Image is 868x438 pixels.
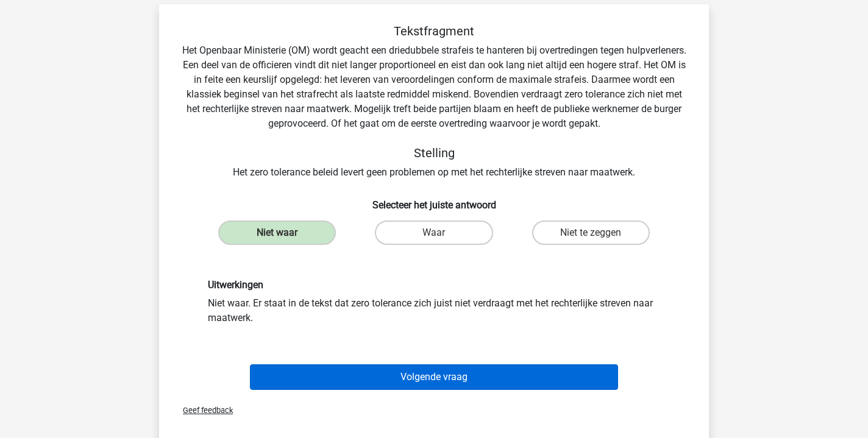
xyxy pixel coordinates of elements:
[375,221,493,245] label: Waar
[179,24,689,180] div: Het Openbaar Ministerie (OM) wordt geacht een driedubbele strafeis te hanteren bij overtredingen ...
[208,279,660,291] h6: Uitwerkingen
[179,24,689,38] h5: Tekstfragment
[179,189,689,211] h6: Selecteer het juiste antwoord
[199,279,669,325] div: Niet waar. Er staat in de tekst dat zero tolerance zich juist niet verdraagt met het rechterlijke...
[173,406,233,415] span: Geef feedback
[250,364,619,390] button: Volgende vraag
[179,146,689,160] h5: Stelling
[532,221,650,245] label: Niet te zeggen
[218,221,336,245] label: Niet waar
